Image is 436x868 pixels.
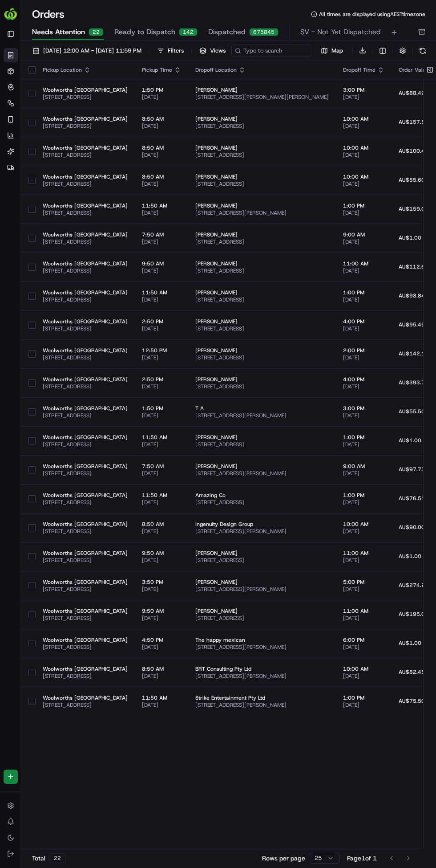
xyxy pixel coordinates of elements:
span: [STREET_ADDRESS] [43,325,128,332]
span: 10:00 AM [343,115,384,122]
span: [STREET_ADDRESS] [195,441,329,448]
span: 1:50 PM [142,86,181,94]
span: [STREET_ADDRESS] [195,325,329,332]
span: 8:50 AM [142,521,181,528]
span: AU$90.00 [399,524,425,531]
img: 8016278978528_b943e370aa5ada12b00a_72.png [19,85,35,101]
span: [STREET_ADDRESS] [43,383,128,390]
span: [DATE] [343,701,384,709]
input: Got a question? Start typing here... [23,57,160,67]
span: All times are displayed using AEST timezone [319,11,425,18]
span: [STREET_ADDRESS] [195,151,329,159]
span: [DATE] [142,672,181,680]
span: Woolworths [GEOGRAPHIC_DATA] [43,347,128,354]
span: [PERSON_NAME] [195,260,329,267]
span: AU$88.49 [399,90,425,97]
span: [DATE] [343,586,384,593]
div: 675845 [249,28,279,36]
span: [STREET_ADDRESS] [43,672,128,680]
span: 4:00 PM [343,376,384,383]
span: [DATE] [343,151,384,159]
span: [STREET_ADDRESS] [43,615,128,622]
span: [STREET_ADDRESS] [43,354,128,361]
span: [PERSON_NAME] [195,115,329,122]
span: 4:00 PM [343,318,384,325]
span: Woolworths [GEOGRAPHIC_DATA] [43,260,128,267]
button: [DATE] 12:00 AM - [DATE] 11:59 PM [28,45,145,57]
span: [DATE] [142,296,181,303]
div: Past conversations [9,116,60,123]
span: [DATE] [343,94,384,101]
span: [DATE] [142,383,181,390]
span: 9:50 AM [142,607,181,615]
span: [DATE] [142,325,181,332]
span: Woolworths [GEOGRAPHIC_DATA] [43,376,128,383]
span: Amazing Co [195,492,329,499]
span: 10:00 AM [343,144,384,151]
span: [STREET_ADDRESS] [43,267,128,274]
div: Page 1 of 1 [347,854,377,863]
span: 9:00 AM [343,463,384,470]
span: 12:50 PM [142,347,181,354]
span: [STREET_ADDRESS] [43,586,128,593]
span: Dispatched [208,27,246,37]
span: AU$195.03 [399,611,428,618]
span: [STREET_ADDRESS][PERSON_NAME] [195,672,329,680]
span: [STREET_ADDRESS] [43,701,128,709]
span: BRT Consulting Pty Ltd [195,665,329,672]
span: 11:50 AM [142,492,181,499]
span: The happy mexican [195,636,329,644]
span: AU$142.18 [399,350,428,357]
div: Pickup Location [43,66,128,73]
span: 7:50 AM [142,231,181,238]
span: 1:00 PM [343,202,384,209]
span: [PERSON_NAME] [28,138,72,145]
span: [STREET_ADDRESS] [43,557,128,564]
span: [DATE] [142,528,181,535]
span: [DATE] [343,470,384,477]
span: [STREET_ADDRESS] [43,296,128,303]
span: [DATE] [142,209,181,216]
span: [STREET_ADDRESS] [43,412,128,419]
span: AU$75.50 [399,697,425,705]
button: See all [138,114,162,125]
span: [DATE] [343,441,384,448]
button: Map [315,45,349,56]
span: [DATE] [343,644,384,651]
span: [DATE] [142,586,181,593]
img: 1736555255976-a54dd68f-1ca7-489b-9aae-adbdc363a1c4 [18,139,25,146]
span: 11:00 AM [343,550,384,557]
span: [PERSON_NAME] [195,231,329,238]
span: [PERSON_NAME] [195,347,329,354]
span: [PERSON_NAME] [195,289,329,296]
span: 1:50 PM [142,405,181,412]
span: [DATE] [343,122,384,130]
span: AU$55.60 [399,176,425,183]
span: 10:00 AM [343,521,384,528]
span: [STREET_ADDRESS] [195,238,329,245]
a: 💻API Documentation [72,196,146,212]
span: Woolworths [GEOGRAPHIC_DATA] [43,579,128,586]
span: Woolworths [GEOGRAPHIC_DATA] [43,289,128,296]
span: AU$1.00 [399,553,421,560]
span: 10:00 AM [343,665,384,672]
span: [STREET_ADDRESS] [195,383,329,390]
span: AU$95.49 [399,321,425,328]
span: [STREET_ADDRESS] [195,354,329,361]
span: AU$93.84 [399,292,425,299]
span: Woolworths [GEOGRAPHIC_DATA] [43,492,128,499]
span: Woolworths [GEOGRAPHIC_DATA] [43,636,128,644]
button: Filters [153,45,188,57]
span: Woolworths [GEOGRAPHIC_DATA] [43,665,128,672]
span: 3:00 PM [343,86,384,94]
span: [PERSON_NAME] [195,202,329,209]
span: 7:50 AM [142,463,181,470]
span: [DATE] [343,412,384,419]
button: Start new chat [151,88,162,98]
span: 3:00 PM [343,405,384,412]
span: Woolworths [GEOGRAPHIC_DATA] [43,231,128,238]
span: [STREET_ADDRESS][PERSON_NAME] [195,586,329,593]
span: Woolworths [GEOGRAPHIC_DATA] [43,694,128,701]
span: 1:00 PM [343,492,384,499]
span: 11:50 AM [142,202,181,209]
